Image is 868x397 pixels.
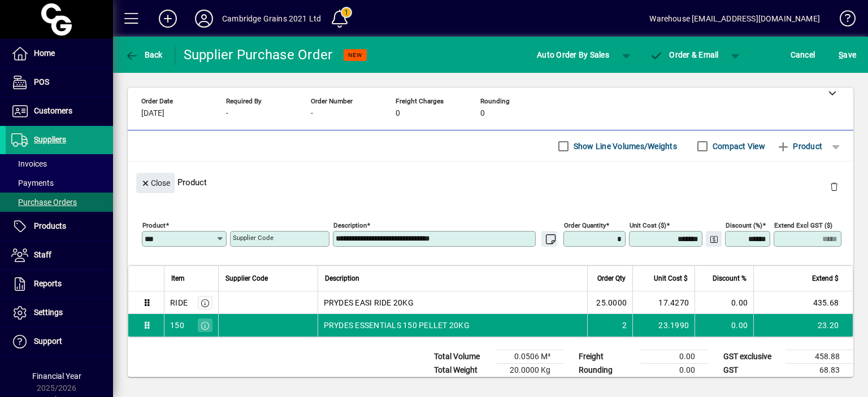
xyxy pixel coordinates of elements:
span: Support [34,337,62,346]
button: Order & Email [644,45,724,65]
a: Products [6,212,113,241]
td: Total Volume [428,350,496,364]
span: Close [141,174,170,193]
span: Back [125,50,163,59]
td: Total Weight [428,364,496,377]
td: GST exclusive [718,350,785,364]
div: Supplier Purchase Order [184,46,333,64]
span: Extend $ [812,272,839,285]
a: Customers [6,97,113,125]
span: [DATE] [141,109,164,118]
a: Settings [6,299,113,327]
td: 0.00 [641,364,709,377]
td: Rounding [573,364,641,377]
a: POS [6,68,113,97]
td: 0.0506 M³ [496,350,564,364]
span: Customers [34,106,72,115]
label: Compact View [710,141,765,152]
button: Delete [821,173,848,200]
span: - [226,109,228,118]
button: Cancel [788,45,818,65]
span: Purchase Orders [11,198,77,207]
td: 23.1990 [632,314,695,337]
div: 150 [170,320,184,331]
div: Cambridge Grains 2021 Ltd [222,10,321,28]
button: Change Price Levels [706,231,722,247]
app-page-header-button: Back [113,45,175,65]
td: 23.20 [753,314,853,337]
span: 0 [396,109,400,118]
span: Auto Order By Sales [537,46,609,64]
span: 0 [480,109,485,118]
td: GST [718,364,785,377]
a: Home [6,40,113,68]
td: 17.4270 [632,291,695,314]
span: Item [171,272,185,285]
span: Product [776,137,822,155]
a: Staff [6,241,113,269]
a: Purchase Orders [6,193,113,212]
mat-label: Product [142,221,166,229]
span: Invoices [11,159,47,168]
a: Knowledge Base [831,2,854,39]
span: Payments [11,178,54,187]
span: Staff [34,250,51,259]
mat-label: Extend excl GST ($) [774,221,832,229]
span: Financial Year [32,372,81,381]
span: Order & Email [650,50,719,59]
span: PRYDES ESSENTIALS 150 PELLET 20KG [324,320,470,331]
div: RIDE [170,297,188,308]
td: 25.0000 [587,291,632,314]
div: Warehouse [EMAIL_ADDRESS][DOMAIN_NAME] [649,10,820,28]
span: Products [34,221,66,230]
mat-label: Unit Cost ($) [630,221,666,229]
a: Reports [6,270,113,298]
td: 0.00 [641,350,709,364]
div: Product [128,162,853,203]
span: Supplier Code [225,272,268,285]
button: Auto Order By Sales [531,45,615,65]
span: PRYDES EASI RIDE 20KG [324,297,414,308]
td: Freight [573,350,641,364]
span: NEW [348,51,362,59]
span: Reports [34,279,62,288]
app-page-header-button: Close [133,177,177,187]
a: Support [6,328,113,356]
span: Settings [34,308,63,317]
span: Suppliers [34,135,66,144]
span: ave [839,46,856,64]
a: Invoices [6,154,113,173]
mat-label: Description [333,221,367,229]
button: Product [771,136,828,156]
span: Order Qty [597,272,626,285]
span: Discount % [713,272,747,285]
td: 68.83 [785,364,853,377]
mat-label: Order Quantity [564,221,606,229]
span: Unit Cost $ [654,272,688,285]
a: Payments [6,173,113,193]
td: 2 [587,314,632,337]
td: 0.00 [695,291,753,314]
td: 435.68 [753,291,853,314]
span: Home [34,49,55,58]
span: S [839,50,843,59]
button: Save [836,45,859,65]
td: 20.0000 Kg [496,364,564,377]
label: Show Line Volumes/Weights [571,141,677,152]
button: Profile [186,8,222,29]
span: Cancel [791,46,815,64]
button: Back [122,45,166,65]
button: Close [136,173,175,193]
app-page-header-button: Delete [821,181,848,191]
span: Description [325,272,359,285]
button: Add [150,8,186,29]
mat-label: Discount (%) [726,221,762,229]
span: POS [34,77,49,86]
mat-label: Supplier Code [233,234,274,242]
span: - [311,109,313,118]
td: 458.88 [785,350,853,364]
td: 0.00 [695,314,753,337]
